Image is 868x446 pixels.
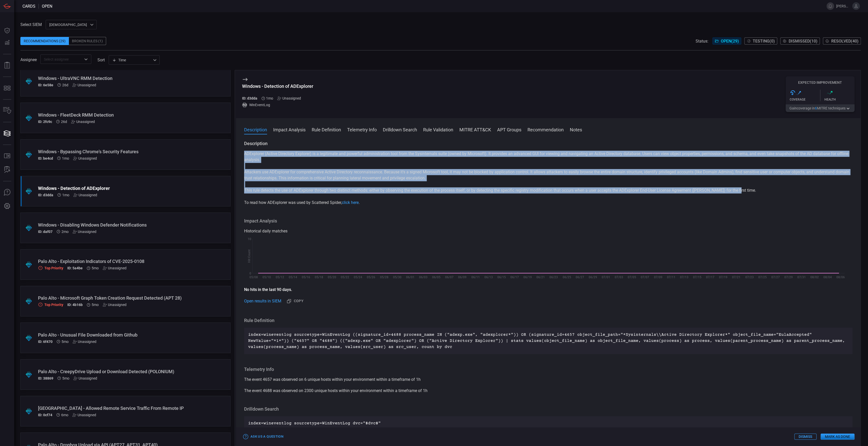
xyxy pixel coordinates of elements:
[1,200,13,212] button: Preferences
[471,275,480,279] text: 06/11
[380,275,388,279] text: 05/28
[67,303,83,307] h5: ID: 4b16b
[61,120,67,124] span: Aug 24, 2025 4:16 AM
[423,126,453,132] button: Rule Validation
[244,298,281,304] a: Open results in SIEM
[38,413,52,417] h5: ID: 0cf74
[312,126,341,132] button: Rule Definition
[62,156,69,160] span: Aug 11, 2025 4:43 AM
[315,275,323,279] text: 05/18
[745,275,753,279] text: 07/23
[824,98,855,101] div: Health
[244,218,852,224] h3: Impact Analysis
[244,388,427,393] span: The event 4688 was observed on 2300 unique hosts within your environment within a timeframe of 1h
[244,169,852,181] p: Attackers use ADExplorer for comprehensive Active Directory reconnaissance. Because it's a signed...
[244,126,267,132] button: Description
[38,340,53,344] h5: ID: 6f470
[103,266,127,270] div: Unassigned
[38,83,53,87] h5: ID: 6e58e
[836,4,850,8] span: [PERSON_NAME][EMAIL_ADDRESS][PERSON_NAME][DOMAIN_NAME]
[244,377,421,382] span: The event 4657 was observed on 6 unique hosts within your environment within a timeframe of 1h
[784,275,792,279] text: 07/29
[484,275,493,279] text: 06/13
[49,22,89,27] p: [DEMOGRAPHIC_DATA]
[654,275,662,279] text: 07/09
[275,275,284,279] text: 05/12
[38,295,194,301] div: Palo Alto - Microsoft Graph Token Creation Request Detected (APT 28)
[69,37,106,45] div: Broken Rules (1)
[62,193,69,197] span: Aug 11, 2025 4:43 AM
[277,96,301,100] div: Unassigned
[393,275,401,279] text: 05/30
[262,275,271,279] text: 05/10
[38,302,63,307] div: Top Priority
[459,126,491,132] button: MITRE ATT&CK
[497,126,521,132] button: APT Groups
[97,58,105,62] label: sort
[602,275,610,279] text: 07/01
[786,104,854,112] button: Gaincoverage in6MITRE techniques
[794,434,816,440] button: Dismiss
[536,275,545,279] text: 06/21
[248,420,848,426] p: index=wineventlog sourcetype=WinEventLog dvc="$dvc$"
[1,150,13,162] button: Rule Catalog
[73,193,97,197] div: Unassigned
[38,222,194,228] div: Windows - Disabling Windows Defender Notifications
[249,275,258,279] text: 05/08
[242,102,313,107] div: WinEventLog
[73,376,97,380] div: Unassigned
[244,228,852,234] div: Historical daily matches
[1,127,13,140] button: Cards
[815,106,817,110] span: 6
[38,266,63,270] div: Top Priority
[38,112,194,118] div: Windows - FleetDeck RMM Detection
[641,275,649,279] text: 07/07
[341,275,349,279] text: 05/22
[821,434,854,440] button: Mark as Done
[786,80,854,85] h5: Expected Improvement
[1,186,13,199] button: Ask Us A Question
[38,332,194,338] div: Palo Alto - Unusual File Downloaded from Github
[1,105,13,117] button: Inventory
[38,259,194,264] div: Palo Alto - Exploitation Indicators of CVE-2025-0108
[562,275,571,279] text: 06/25
[72,83,96,87] div: Unassigned
[823,275,832,279] text: 08/04
[273,126,306,132] button: Impact Analysis
[73,156,97,160] div: Unassigned
[62,376,69,380] span: Apr 08, 2025 2:15 AM
[1,59,13,72] button: Reports
[248,237,251,241] text: 10
[527,126,564,132] button: Recommendation
[73,230,96,234] div: Unassigned
[244,200,852,206] p: To read how ADExplorer was used by Scattered Spider, .
[72,413,96,417] div: Unassigned
[38,76,194,81] div: Windows - UltraVNC RMM Detection
[789,39,817,44] span: Dismissed ( 10 )
[354,275,362,279] text: 05/24
[615,275,623,279] text: 07/03
[753,39,775,44] span: Testing ( 0 )
[67,266,83,270] h5: ID: 5a4be
[432,275,441,279] text: 06/05
[20,22,42,27] label: Select SIEM
[248,332,848,350] p: index=wineventlog sourcetype=WinEventLog ((signature_id=4688 process_name IN ("adexp.exe", "adexp...
[419,275,427,279] text: 06/03
[693,275,701,279] text: 07/15
[38,406,194,411] div: Palo Alto - Allowed Remote Service Traffic From Remote IP
[712,37,741,45] button: Open(29)
[242,83,313,89] div: Windows - Detection of ADExplorer
[244,287,292,292] strong: No hits in the last 90 days.
[38,376,53,380] h5: ID: 38869
[242,433,285,441] button: Ask Us a Question
[244,406,852,412] h3: Drilldown Search
[38,149,194,154] div: Windows - Bypassing Chrome's Security Features
[61,230,69,234] span: Aug 04, 2025 3:17 AM
[61,413,68,417] span: Apr 01, 2025 3:03 AM
[38,230,53,234] h5: ID: daf07
[588,275,597,279] text: 06/29
[244,141,852,147] h3: Description
[244,151,852,163] p: ADExplorer (Active Directory Explorer) is a legitimate and powerful administration tool from the ...
[667,275,675,279] text: 07/11
[758,275,766,279] text: 07/25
